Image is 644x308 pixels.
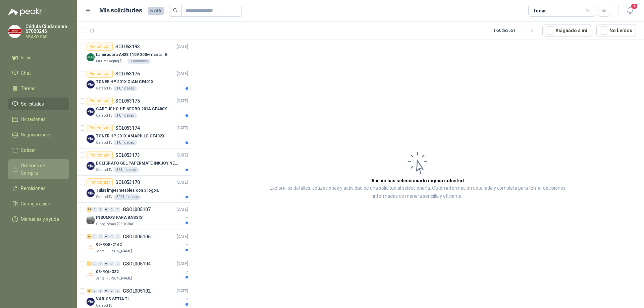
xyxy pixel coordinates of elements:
[109,261,114,266] div: 0
[96,113,112,118] p: Caracol TV
[98,207,103,212] div: 0
[173,8,178,13] span: search
[631,3,638,9] span: 1
[87,243,95,251] img: Company Logo
[177,179,188,186] p: [DATE]
[8,144,69,157] a: Cotizar
[493,25,537,36] div: 1 - 50 de 3551
[87,260,190,281] a: 1 0 0 0 0 0 GSOL005104[DATE] Company Logo08-RQL-332Santa [PERSON_NAME]
[258,184,577,200] p: Explora los detalles, cotizaciones y actividad de una solicitud al seleccionarla. Obtén informaci...
[92,207,97,212] div: 0
[21,162,63,177] span: Órdenes de Compra
[115,99,140,103] p: SOL053175
[8,82,69,95] a: Tareas
[21,85,36,92] span: Tareas
[177,71,188,77] p: [DATE]
[115,71,140,76] p: SOL053176
[92,234,97,239] div: 0
[177,288,188,294] p: [DATE]
[8,182,69,195] a: Remisiones
[123,289,151,293] p: GSOL005102
[96,79,154,85] p: TONER HP 201X CIAN CF401X
[96,106,167,112] p: CARTUCHO HP NEGRO 201A CF400X
[104,261,109,266] div: 0
[87,233,190,254] a: 6 0 0 0 0 0 GSOL005106[DATE] Company Logo99-RQG-2162Santa [PERSON_NAME]
[104,234,109,239] div: 0
[8,159,69,179] a: Órdenes de Compra
[87,80,95,88] img: Company Logo
[109,289,114,293] div: 0
[8,128,69,141] a: Negociaciones
[96,242,122,248] p: 99-RQG-2162
[21,215,59,223] span: Manuales y ayuda
[96,276,132,281] p: Santa [PERSON_NAME]
[177,234,188,240] p: [DATE]
[96,296,129,302] p: VARIOS SETIA TI
[87,189,95,197] img: Company Logo
[21,54,32,61] span: Inicio
[8,51,69,64] a: Inicio
[8,98,69,110] a: Solicitudes
[77,121,191,148] a: Por cotizarSOL053174[DATE] Company LogoTONER HP 201X AMARILLO CF402XCaracol TV1 Unidades
[596,24,636,37] button: No Leídos
[77,67,191,94] a: Por cotizarSOL053176[DATE] Company LogoTONER HP 201X CIAN CF401XCaracol TV1 Unidades
[96,59,126,64] p: MM Packaging [GEOGRAPHIC_DATA]
[87,178,113,186] div: Por cotizar
[96,269,119,275] p: 08-RQL-332
[25,35,69,39] p: BRAKO SAS
[98,261,103,266] div: 0
[21,69,31,77] span: Chat
[8,213,69,226] a: Manuales y ayuda
[96,167,112,173] p: Caracol TV
[115,289,120,293] div: 0
[77,94,191,121] a: Por cotizarSOL053175[DATE] Company LogoCARTUCHO HP NEGRO 201A CF400XCaracol TV1 Unidades
[96,249,132,254] p: Santa [PERSON_NAME]
[87,124,113,132] div: Por cotizar
[87,70,113,78] div: Por cotizar
[114,140,137,145] div: 1 Unidades
[77,40,191,67] a: Por cotizarSOL053193[DATE] Company LogoLaminadora A428 110V 200w marca IGMM Packaging [GEOGRAPHIC...
[114,194,141,200] div: 300 Unidades
[87,216,95,224] img: Company Logo
[87,135,95,143] img: Company Logo
[123,261,151,266] p: GSOL005104
[25,24,69,34] p: Cédula Ciudadanía 67020246
[87,289,92,293] div: 3
[127,59,151,64] div: 1 Unidades
[533,7,547,14] div: Todas
[109,234,114,239] div: 0
[87,270,95,279] img: Company Logo
[87,43,113,51] div: Por cotizar
[104,289,109,293] div: 0
[21,185,46,192] span: Remisiones
[96,222,138,227] p: Oleaginosas [GEOGRAPHIC_DATA][PERSON_NAME]
[87,205,190,227] a: 24 0 0 0 0 0 GSOL005107[DATE] Company LogoINSUMOS PARA BASSISOleaginosas [GEOGRAPHIC_DATA][PERSON...
[8,113,69,126] a: Licitaciones
[96,187,159,194] p: Tulas impermeables con 3 logos.
[115,234,120,239] div: 0
[177,261,188,267] p: [DATE]
[115,207,120,212] div: 0
[92,261,97,266] div: 0
[114,86,137,91] div: 1 Unidades
[8,8,42,16] img: Logo peakr
[8,197,69,210] a: Configuración
[87,108,95,116] img: Company Logo
[87,207,92,212] div: 24
[21,131,52,138] span: Negociaciones
[87,53,95,61] img: Company Logo
[21,100,44,108] span: Solicitudes
[115,261,120,266] div: 0
[177,98,188,104] p: [DATE]
[96,140,112,145] p: Caracol TV
[114,167,139,173] div: 36 Unidades
[177,44,188,50] p: [DATE]
[115,126,140,130] p: SOL053174
[109,207,114,212] div: 0
[542,24,591,37] button: Asignado a mi
[123,207,151,212] p: GSOL005107
[115,44,140,49] p: SOL053193
[87,151,113,159] div: Por cotizar
[115,153,140,158] p: SOL053173
[96,133,165,139] p: TONER HP 201X AMARILLO CF402X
